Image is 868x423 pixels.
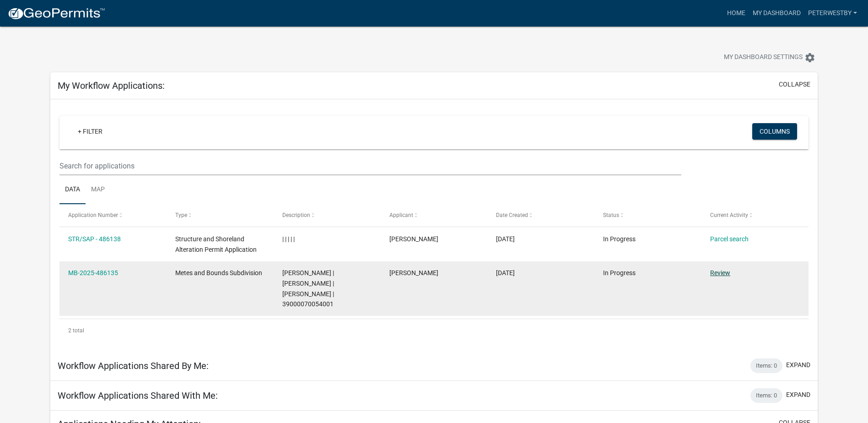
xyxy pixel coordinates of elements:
span: Peter Westby [389,235,438,243]
a: Parcel search [710,235,749,243]
span: In Progress [603,269,636,277]
a: MB-2025-486135 [68,269,118,277]
span: Application Number [68,212,118,218]
button: Columns [752,123,797,140]
div: Items: 0 [750,358,782,373]
a: Home [723,5,749,22]
a: STR/SAP - 486138 [68,235,121,243]
span: In Progress [603,235,636,243]
a: My Dashboard [749,5,804,22]
datatable-header-cell: Applicant [380,204,487,226]
datatable-header-cell: Type [167,204,274,226]
span: Type [175,212,187,218]
span: 09/30/2025 [496,235,515,243]
a: Map [86,175,110,205]
a: + Filter [70,123,110,140]
span: Date Created [496,212,528,218]
div: collapse [50,99,818,351]
h5: Workflow Applications Shared By Me: [58,360,209,371]
span: Peter Westby [389,269,438,277]
button: collapse [779,80,810,89]
datatable-header-cell: Current Activity [701,204,809,226]
span: | | | | | [282,235,295,243]
button: expand [786,390,810,400]
a: Review [710,269,730,277]
span: Structure and Shoreland Alteration Permit Application [175,235,257,253]
datatable-header-cell: Description [274,204,381,226]
button: My Dashboard Settingssettings [717,49,823,66]
div: 2 total [59,319,809,342]
span: Current Activity [710,212,748,218]
h5: Workflow Applications Shared With Me: [58,390,218,401]
a: Data [59,175,86,205]
span: Description [282,212,310,218]
input: Search for applications [59,157,681,175]
span: My Dashboard Settings [724,52,803,63]
h5: My Workflow Applications: [58,80,165,91]
i: settings [804,52,815,63]
a: peterwestby [804,5,861,22]
span: Applicant [389,212,413,218]
datatable-header-cell: Application Number [59,204,167,226]
span: 09/30/2025 [496,269,515,277]
span: Status [603,212,619,218]
span: Metes and Bounds Subdivision [175,269,262,277]
button: expand [786,360,810,370]
datatable-header-cell: Date Created [487,204,594,226]
span: Emma Swenson | PETER J WESTBY | JEANNIE WESTBY | 39000070054001 [282,269,334,308]
div: Items: 0 [750,388,782,403]
datatable-header-cell: Status [594,204,701,226]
